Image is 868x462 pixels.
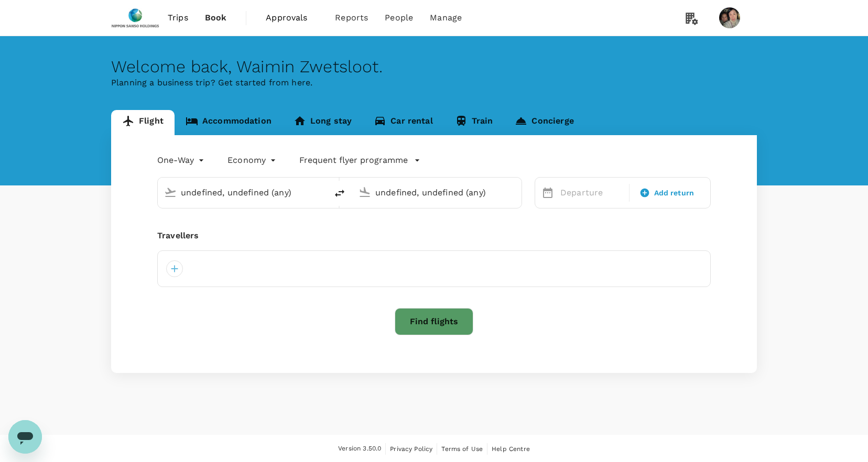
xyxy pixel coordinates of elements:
[441,445,483,453] span: Terms of Use
[327,181,352,206] button: delete
[514,191,516,193] button: Open
[385,12,413,24] span: People
[168,12,188,24] span: Trips
[266,12,318,24] span: Approvals
[504,110,584,135] a: Concierge
[299,154,408,167] p: Frequent flyer programme
[111,57,757,76] div: Welcome back , Waimin Zwetsloot .
[157,152,207,169] div: One-Way
[444,110,504,135] a: Train
[441,443,483,455] a: Terms of Use
[299,154,420,167] button: Frequent flyer programme
[390,445,432,453] span: Privacy Policy
[320,191,322,193] button: Open
[111,6,159,29] img: Nippon Sanso Holdings Singapore Pte Ltd
[560,186,623,199] p: Departure
[375,184,500,201] input: Going to
[492,443,530,455] a: Help Centre
[654,188,695,199] span: Add return
[111,110,175,135] a: Flight
[492,445,530,453] span: Help Centre
[338,444,381,454] span: Version 3.50.0
[111,76,757,89] p: Planning a business trip? Get started from here.
[283,110,363,135] a: Long stay
[181,184,305,201] input: Depart from
[227,152,278,169] div: Economy
[363,110,444,135] a: Car rental
[335,12,368,24] span: Reports
[430,12,462,24] span: Manage
[205,12,227,24] span: Book
[390,443,432,455] a: Privacy Policy
[8,420,42,454] iframe: Button to launch messaging window
[719,7,740,28] img: Waimin Zwetsloot Tin
[395,308,473,335] button: Find flights
[175,110,283,135] a: Accommodation
[157,229,711,242] div: Travellers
